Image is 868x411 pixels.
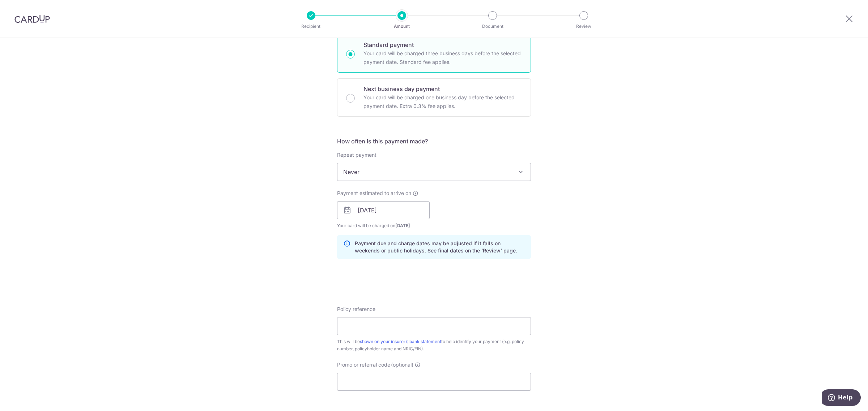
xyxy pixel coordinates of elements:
[337,222,430,229] span: Your card will be charged on
[360,339,441,344] a: shown on your insurer’s bank statement
[284,23,338,30] p: Recipient
[557,23,610,30] p: Review
[363,40,522,49] p: Standard payment
[337,190,411,197] span: Payment estimated to arrive on
[337,361,390,368] span: Promo or referral code
[337,137,531,146] h5: How often is this payment made?
[363,93,522,111] p: Your card will be charged one business day before the selected payment date. Extra 0.3% fee applies.
[337,306,375,313] label: Policy reference
[337,151,376,159] label: Repeat payment
[363,85,522,93] p: Next business day payment
[337,338,531,352] div: This will be to help identify your payment (e.g. policy number, policyholder name and NRIC/FIN).
[466,23,519,30] p: Document
[337,201,430,219] input: DD / MM / YYYY
[395,223,410,228] span: [DATE]
[375,23,429,30] p: Amount
[337,163,531,181] span: Never
[822,389,861,407] iframe: Opens a widget where you can find more information
[14,14,50,23] img: CardUp
[391,361,413,368] span: (optional)
[355,240,525,254] p: Payment due and charge dates may be adjusted if it falls on weekends or public holidays. See fina...
[337,163,531,181] span: Never
[363,49,522,66] p: Your card will be charged three business days before the selected payment date. Standard fee appl...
